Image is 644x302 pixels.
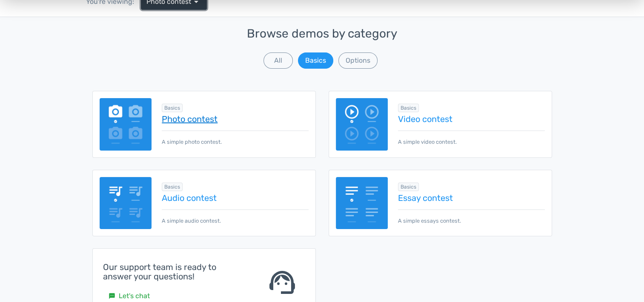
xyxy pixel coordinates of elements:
h3: Browse demos by category [92,27,552,41]
a: Audio contest [162,193,308,203]
button: Submit [134,165,511,186]
span: Browse all in Basics [162,183,183,191]
span: support_agent [267,267,298,298]
p: A simple video contest. [398,131,544,146]
span: Browse all in Basics [398,183,419,191]
a: Admin Dashboard [13,34,63,41]
a: Essay contest [398,193,544,203]
a: Participate [127,17,322,42]
a: Back to Top [13,11,46,18]
span: Browse all in Basics [162,104,183,112]
h4: Our support team is ready to answer your questions! [103,262,246,281]
button: All [263,52,293,69]
img: audio-poll.png.webp [100,177,152,229]
a: Submissions [322,17,518,42]
button: Options [338,52,378,69]
p: A simple photo contest. [162,131,308,146]
small: sms [109,293,115,299]
a: TotalContest [13,19,48,26]
a: Did you like the demo? [13,57,77,64]
a: Photo contest [162,114,308,124]
img: video-poll.png.webp [336,98,388,151]
button: Basics [298,52,333,69]
a: Our support team is ready to answer your questions! [3,42,112,57]
p: A simple audio contest. [162,209,308,225]
a: Video contest [398,114,544,124]
a: Browse demos by category [13,26,87,34]
span: Browse all in Basics [398,104,419,112]
p: A simple essays contest. [398,209,544,225]
label: Name [134,120,511,134]
img: image-poll.png.webp [100,98,152,151]
img: essay-contest.png.webp [336,177,388,229]
div: Outline [3,3,124,11]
